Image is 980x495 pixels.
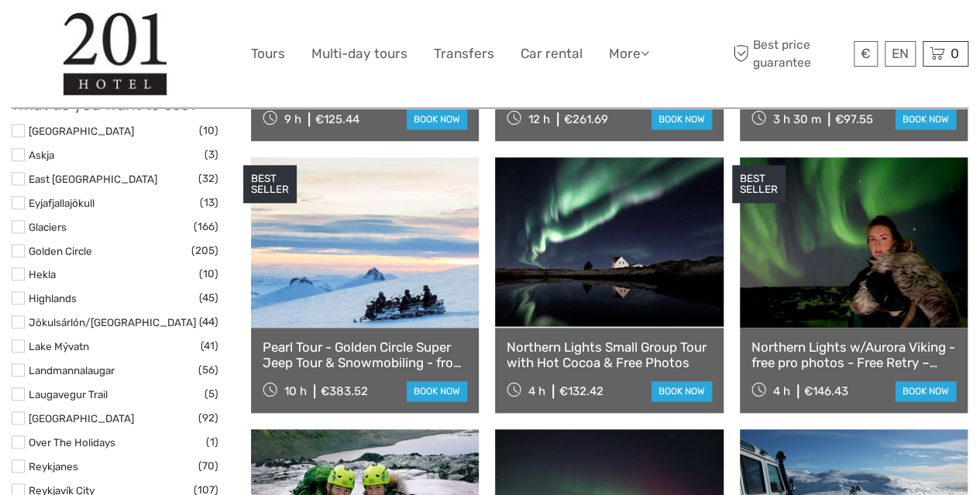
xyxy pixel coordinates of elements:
[729,36,850,70] span: Best price guarantee
[205,385,218,403] span: (5)
[896,109,956,129] a: book now
[407,109,467,129] a: book now
[29,340,89,352] a: Lake Mývatn
[315,112,359,126] div: €125.44
[311,43,407,65] a: Multi-day tours
[321,384,368,398] div: €383.52
[29,460,78,473] a: Reykjanes
[29,125,134,137] a: [GEOGRAPHIC_DATA]
[896,381,956,401] a: book now
[63,12,168,96] img: 1139-69e80d06-57d7-4973-b0b3-45c5474b2b75_logo_big.jpg
[652,381,712,401] a: book now
[29,316,196,328] a: Jökulsárlón/[GEOGRAPHIC_DATA]
[29,245,92,257] a: Golden Circle
[804,384,848,398] div: €146.43
[773,112,821,126] span: 3 h 30 m
[434,43,494,65] a: Transfers
[199,289,218,307] span: (45)
[22,27,175,40] p: We're away right now. Please check back later!
[206,433,218,451] span: (1)
[528,112,550,126] span: 12 h
[861,46,871,61] span: €
[199,122,218,139] span: (10)
[773,384,790,398] span: 4 h
[885,41,916,67] div: EN
[284,384,307,398] span: 10 h
[564,112,608,126] div: €261.69
[948,46,961,61] span: 0
[751,339,956,371] a: Northern Lights w/Aurora Viking - free pro photos - Free Retry – minibus
[199,265,218,283] span: (10)
[559,384,603,398] div: €132.42
[200,194,218,211] span: (13)
[198,361,218,379] span: (56)
[284,112,301,126] span: 9 h
[507,339,711,371] a: Northern Lights Small Group Tour with Hot Cocoa & Free Photos
[243,165,297,204] div: BEST SELLER
[263,339,467,371] a: Pearl Tour - Golden Circle Super Jeep Tour & Snowmobiling - from [GEOGRAPHIC_DATA]
[732,165,786,204] div: BEST SELLER
[29,292,77,304] a: Highlands
[251,43,285,65] a: Tours
[198,409,218,427] span: (92)
[407,381,467,401] a: book now
[29,388,108,400] a: Laugavegur Trail
[29,221,67,233] a: Glaciers
[29,268,56,280] a: Hekla
[205,146,218,163] span: (3)
[29,412,134,425] a: [GEOGRAPHIC_DATA]
[198,170,218,187] span: (32)
[835,112,873,126] div: €97.55
[201,337,218,355] span: (41)
[198,457,218,475] span: (70)
[528,384,545,398] span: 4 h
[652,109,712,129] a: book now
[521,43,583,65] a: Car rental
[29,436,115,449] a: Over The Holidays
[29,364,115,376] a: Landmannalaugar
[609,43,649,65] a: More
[199,313,218,331] span: (44)
[194,218,218,235] span: (166)
[29,173,157,185] a: East [GEOGRAPHIC_DATA]
[178,24,197,43] button: Open LiveChat chat widget
[29,197,95,209] a: Eyjafjallajökull
[191,242,218,260] span: (205)
[29,149,54,161] a: Askja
